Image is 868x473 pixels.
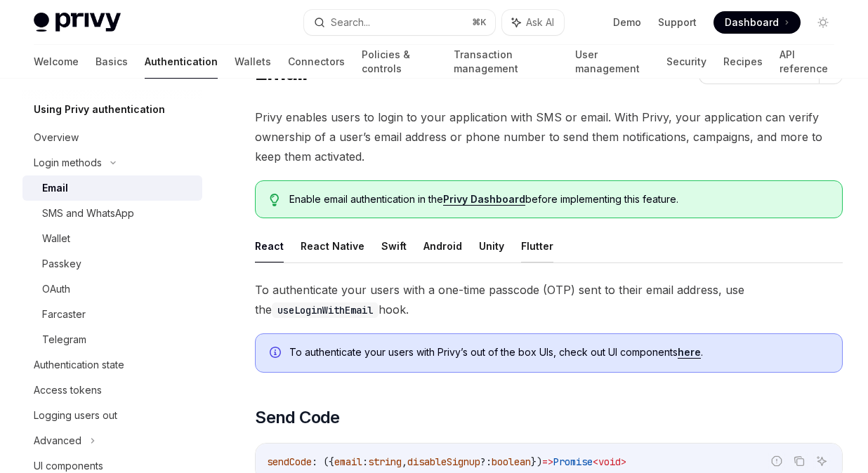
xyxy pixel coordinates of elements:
div: Telegram [42,331,86,348]
button: Flutter [521,229,553,262]
div: Overview [34,129,79,146]
img: light logo [34,13,121,32]
div: SMS and WhatsApp [42,205,134,222]
span: disableSignup [407,455,480,468]
span: < [593,455,598,468]
a: Connectors [288,45,345,79]
div: OAuth [42,281,70,298]
a: Security [666,45,706,79]
button: Copy the contents from the code block [790,452,808,470]
a: Privy Dashboard [443,193,525,206]
span: boolean [492,455,531,468]
div: Authentication state [34,357,124,373]
span: : [362,455,368,468]
a: Passkey [22,251,202,277]
span: ⌘ K [472,17,487,28]
a: Telegram [22,327,202,352]
div: Login methods [34,154,102,171]
span: Promise [553,455,593,468]
a: Demo [613,15,641,29]
button: Report incorrect code [768,452,786,470]
div: Advanced [34,432,81,449]
a: OAuth [22,277,202,302]
a: Wallets [235,45,271,79]
span: , [402,455,407,468]
svg: Info [270,347,284,361]
div: Search... [331,14,370,31]
div: Passkey [42,255,81,272]
svg: Tip [270,194,280,206]
a: Support [658,15,697,29]
a: Dashboard [714,11,801,34]
a: Email [22,175,202,201]
span: To authenticate your users with a one-time passcode (OTP) sent to their email address, use the hook. [255,280,843,319]
div: Farcaster [42,306,86,323]
h5: Using Privy authentication [34,101,165,118]
button: Unity [479,229,504,262]
button: Toggle dark mode [812,11,834,34]
a: Access tokens [22,378,202,403]
div: Logging users out [34,407,117,424]
button: Search...⌘K [304,10,494,35]
span: Enable email authentication in the before implementing this feature. [289,192,828,206]
a: Policies & controls [362,45,437,79]
span: string [368,455,402,468]
span: email [334,455,362,468]
a: User management [575,45,650,79]
button: React [255,229,284,262]
span: Dashboard [725,15,779,29]
span: sendCode [267,455,312,468]
a: Farcaster [22,302,202,327]
button: Android [423,229,462,262]
button: Ask AI [813,452,831,470]
a: Recipes [723,45,763,79]
button: Ask AI [502,10,564,35]
button: Swift [381,229,407,262]
span: Privy enables users to login to your application with SMS or email. With Privy, your application ... [255,107,843,166]
a: Transaction management [454,45,558,79]
a: API reference [780,45,834,79]
span: To authenticate your users with Privy’s out of the box UIs, check out UI components . [289,345,828,359]
code: useLoginWithEmail [272,302,379,318]
span: ?: [480,455,492,468]
a: Wallet [22,226,202,251]
span: > [621,455,626,468]
span: Send Code [255,406,340,429]
a: Authentication state [22,352,202,378]
span: : ({ [312,455,334,468]
a: here [678,346,701,359]
a: Logging users out [22,403,202,428]
div: Email [42,180,68,196]
button: React Native [301,229,364,262]
div: Access tokens [34,382,102,399]
a: Basics [96,45,128,79]
span: }) [531,455,542,468]
div: Wallet [42,230,70,247]
span: => [542,455,553,468]
span: void [598,455,621,468]
a: Overview [22,125,202,150]
a: Authentication [145,45,218,79]
span: Ask AI [526,15,554,29]
a: Welcome [34,45,79,79]
a: SMS and WhatsApp [22,201,202,226]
